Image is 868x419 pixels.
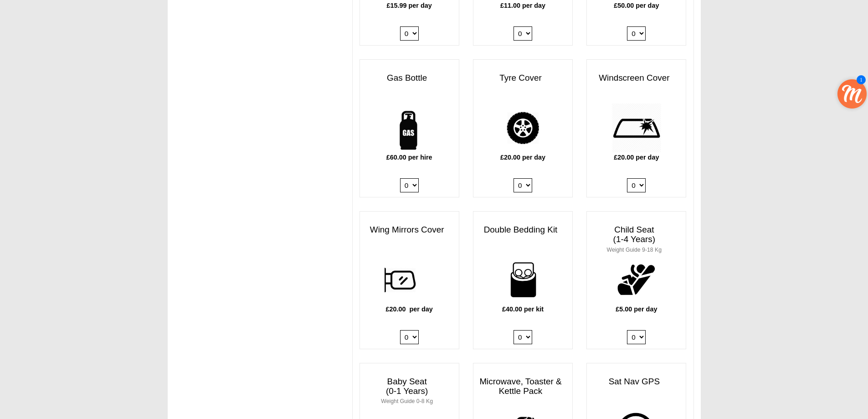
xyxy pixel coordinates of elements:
[611,255,661,305] img: child.png
[385,103,434,153] img: gas-bottle.png
[616,305,657,313] b: £5.00 per day
[587,221,686,258] h3: Child Seat (1-4 Years)
[381,398,433,404] small: Weight Guide 0-8 Kg
[387,2,432,9] b: £15.99 per day
[473,69,572,88] h3: Tyre Cover
[386,154,432,161] b: £60.00 per hire
[587,69,686,88] h3: Windscreen Cover
[360,221,459,239] h3: Wing Mirrors Cover
[611,103,661,153] img: windscreen.png
[473,372,572,401] h3: Microwave, Toaster & Kettle Pack
[607,247,662,253] small: Weight Guide 9-18 Kg
[360,69,459,88] h3: Gas Bottle
[587,372,686,391] h3: Sat Nav GPS
[498,103,548,153] img: tyre.png
[498,255,548,305] img: bedding-for-two.png
[502,305,544,313] b: £40.00 per kit
[385,255,434,305] img: wing.png
[473,221,572,239] h3: Double Bedding Kit
[386,305,433,313] b: £20.00 per day
[500,154,545,161] b: £20.00 per day
[614,2,659,9] b: £50.00 per day
[614,154,659,161] b: £20.00 per day
[360,372,459,410] h3: Baby Seat (0-1 Years)
[500,2,545,9] b: £11.00 per day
